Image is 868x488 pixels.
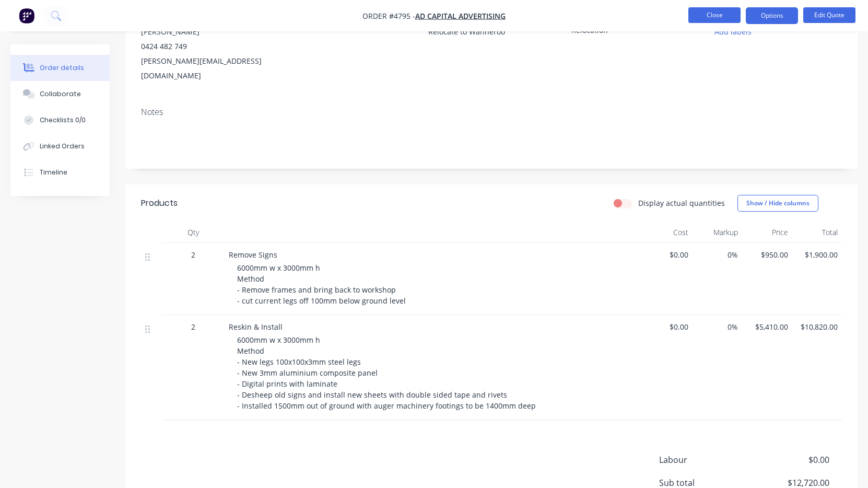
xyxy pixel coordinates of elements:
[688,7,741,23] button: Close
[40,168,67,177] div: Timeline
[697,249,738,260] span: 0%
[796,249,838,260] span: $1,900.00
[752,454,829,466] span: $0.00
[742,222,792,243] div: Price
[141,25,268,83] div: [PERSON_NAME]0424 482 749[PERSON_NAME][EMAIL_ADDRESS][DOMAIN_NAME]
[40,115,86,125] div: Checklists 0/0
[141,54,268,83] div: [PERSON_NAME][EMAIL_ADDRESS][DOMAIN_NAME]
[10,107,110,133] button: Checklists 0/0
[237,335,536,411] span: 6000mm w x 3000mm h Method - New legs 100x100x3mm steel legs - New 3mm aluminium composite panel ...
[709,25,757,39] button: Add labels
[19,8,34,24] img: Factory
[40,89,81,99] div: Collaborate
[229,322,283,332] span: Reskin & Install
[10,133,110,159] button: Linked Orders
[697,321,738,332] span: 0%
[571,25,698,39] div: Relocation
[796,321,838,332] span: $10,820.00
[10,159,110,185] button: Timeline
[647,321,688,332] span: $0.00
[141,197,178,210] div: Products
[792,222,842,243] div: Total
[693,222,743,243] div: Markup
[746,321,788,332] span: $5,410.00
[141,25,268,39] div: [PERSON_NAME]
[642,222,693,243] div: Cost
[746,7,798,24] button: Options
[141,39,268,54] div: 0424 482 749
[638,197,725,208] label: Display actual quantities
[191,249,195,260] span: 2
[237,263,406,306] span: 6000mm w x 3000mm h Method - Remove frames and bring back to workshop - cut current legs off 100m...
[229,250,277,260] span: Remove Signs
[415,11,506,21] a: Ad Capital Advertising
[428,25,555,58] div: Relocate to Wanneroo
[10,81,110,107] button: Collaborate
[191,321,195,332] span: 2
[428,25,555,39] div: Relocate to Wanneroo
[10,55,110,81] button: Order details
[746,249,788,260] span: $950.00
[362,11,415,21] span: Order #4795 -
[141,107,842,117] div: Notes
[162,222,225,243] div: Qty
[40,142,85,151] div: Linked Orders
[737,195,818,212] button: Show / Hide columns
[647,249,688,260] span: $0.00
[803,7,855,23] button: Edit Quote
[659,454,752,466] span: Labour
[40,63,84,73] div: Order details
